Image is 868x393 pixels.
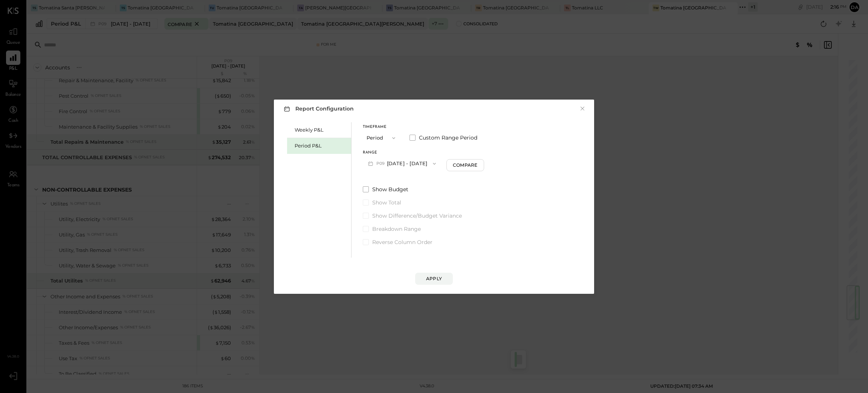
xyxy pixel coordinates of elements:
[372,199,401,206] span: Show Total
[419,134,477,141] span: Custom Range Period
[363,131,400,145] button: Period
[282,104,354,114] h3: Report Configuration
[295,142,347,149] div: Period P&L
[579,105,586,112] button: ×
[363,151,441,155] div: Range
[372,225,421,233] span: Breakdown Range
[453,162,477,168] div: Compare
[295,126,347,134] div: Weekly P&L
[372,238,432,246] span: Reverse Column Order
[415,273,453,285] button: Apply
[426,275,442,282] div: Apply
[372,186,408,193] span: Show Budget
[372,212,462,220] span: Show Difference/Budget Variance
[446,159,484,171] button: Compare
[363,157,441,170] button: P09[DATE] - [DATE]
[376,161,387,167] span: P09
[363,125,400,129] div: Timeframe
